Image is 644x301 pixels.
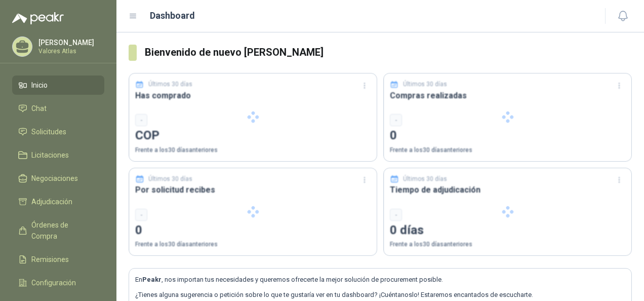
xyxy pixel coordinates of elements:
[31,80,48,91] span: Inicio
[31,277,76,288] span: Configuración
[12,145,104,165] a: Licitaciones
[31,103,47,114] span: Chat
[12,250,104,269] a: Remisiones
[31,149,69,161] span: Licitaciones
[12,215,104,246] a: Órdenes de Compra
[12,76,104,95] a: Inicio
[12,122,104,141] a: Solicitudes
[135,275,625,285] p: En , nos importan tus necesidades y queremos ofrecerte la mejor solución de procurement posible.
[12,273,104,292] a: Configuración
[38,48,102,54] p: Valores Atlas
[145,45,632,60] h3: Bienvenido de nuevo [PERSON_NAME]
[31,173,78,184] span: Negociaciones
[38,39,102,46] p: [PERSON_NAME]
[150,9,195,23] h1: Dashboard
[135,290,625,300] p: ¿Tienes alguna sugerencia o petición sobre lo que te gustaría ver en tu dashboard? ¡Cuéntanoslo! ...
[12,99,104,118] a: Chat
[31,254,69,265] span: Remisiones
[12,12,64,24] img: Logo peakr
[31,219,95,242] span: Órdenes de Compra
[142,276,162,283] b: Peakr
[31,126,66,137] span: Solicitudes
[31,196,72,207] span: Adjudicación
[12,169,104,188] a: Negociaciones
[12,192,104,211] a: Adjudicación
